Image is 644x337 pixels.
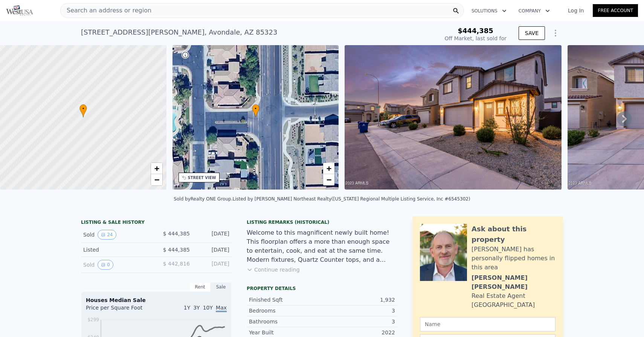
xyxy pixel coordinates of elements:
span: Max [216,305,227,312]
div: Bathrooms [249,318,322,325]
button: Solutions [465,4,513,18]
img: Sale: 3245317 Parcel: 12234187 [345,45,562,190]
div: 1,932 [322,296,395,304]
div: Welcome to this magnificent newly built home! This floorplan offers a more than enough space to e... [247,228,397,264]
div: [DATE] [196,246,229,254]
div: Houses Median Sale [86,296,227,304]
a: Free Account [593,4,638,17]
div: Off Market, last sold for [445,35,507,42]
div: Bedrooms [249,307,322,314]
a: Zoom out [323,174,334,185]
span: $ 442,816 [163,261,190,267]
button: View historical data [98,260,113,270]
div: Rent [189,282,211,292]
span: $ 444,385 [163,247,190,253]
a: Log In [559,7,593,14]
div: Listed by [PERSON_NAME] Northeast Realty ([US_STATE] Regional Multiple Listing Service, Inc #6545... [232,196,470,202]
div: Finished Sqft [249,296,322,304]
span: Search an address or region [61,6,151,15]
button: View historical data [98,230,116,240]
input: Name [420,317,555,331]
img: Pellego [6,5,33,16]
button: SAVE [519,26,545,40]
div: Listed [83,246,150,254]
button: Show Options [548,26,563,41]
a: Zoom in [323,163,334,174]
span: + [154,164,159,173]
span: $ 444,385 [163,231,190,237]
span: 10Y [203,305,213,311]
span: • [252,105,259,112]
a: Zoom in [151,163,162,174]
div: Price per Square Foot [86,304,156,316]
div: [PERSON_NAME] has personally flipped homes in this area [472,245,555,272]
div: Year Built [249,329,322,336]
div: Sale [211,282,232,292]
div: Sold [83,230,150,240]
div: [DATE] [196,260,229,270]
span: • [79,105,87,112]
div: Real Estate Agent [472,291,525,301]
div: Sold by Realty ONE Group . [174,196,232,202]
div: Property details [247,285,397,291]
div: [STREET_ADDRESS][PERSON_NAME] , Avondale , AZ 85323 [81,27,277,38]
div: Ask about this property [472,224,555,245]
a: Zoom out [151,174,162,185]
span: − [154,175,159,184]
span: − [327,175,331,184]
span: $444,385 [458,27,493,35]
div: [DATE] [196,230,229,240]
span: 1Y [184,305,190,311]
div: STREET VIEW [188,175,216,181]
div: 2022 [322,329,395,336]
div: Listing Remarks (Historical) [247,219,397,225]
div: [PERSON_NAME] [PERSON_NAME] [472,273,555,291]
button: Continue reading [247,266,300,273]
div: [GEOGRAPHIC_DATA] [472,301,535,310]
div: Sold [83,260,150,270]
tspan: $299 [87,317,99,322]
div: LISTING & SALE HISTORY [81,219,232,227]
span: 3Y [193,305,200,311]
div: 3 [322,318,395,325]
button: Company [513,4,556,18]
div: 3 [322,307,395,314]
div: • [79,104,87,117]
span: + [327,164,331,173]
div: • [252,104,259,117]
